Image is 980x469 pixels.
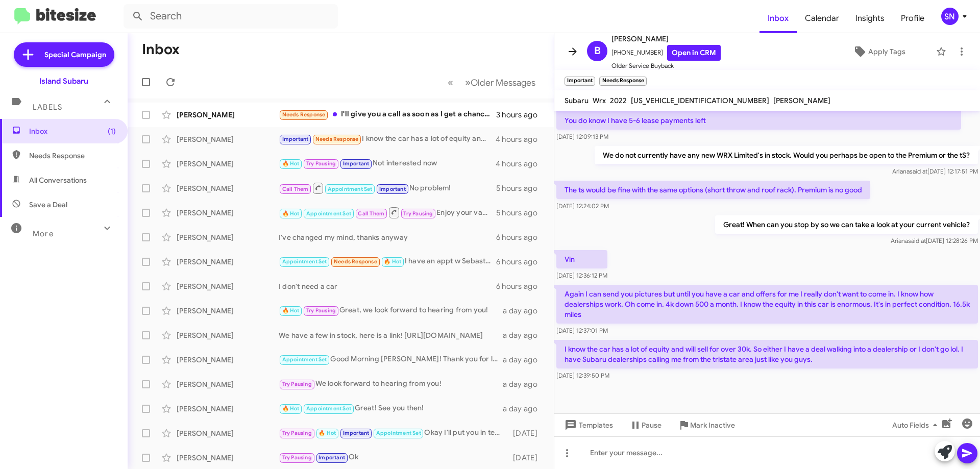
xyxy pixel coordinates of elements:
span: Appointment Set [282,258,327,265]
span: Important [343,430,370,436]
a: Special Campaign [14,42,114,67]
span: Important [343,160,370,167]
div: Enjoy your vacation [PERSON_NAME]! We can be back in touch at a more convenient time. [279,206,496,219]
span: Pause [642,416,661,434]
span: 🔥 Hot [318,430,336,436]
span: Try Pausing [403,210,433,217]
div: I don't need a car [279,281,496,291]
div: 5 hours ago [496,208,546,218]
span: Appointment Set [282,356,327,363]
div: [PERSON_NAME] [177,208,279,218]
div: [PERSON_NAME] [177,428,279,438]
small: Important [565,77,595,86]
span: said at [910,167,927,175]
span: Needs Response [282,111,326,118]
div: [PERSON_NAME] [177,134,279,144]
h1: Inbox [142,41,180,58]
button: Previous [442,72,459,93]
span: Appointment Set [376,430,421,436]
span: B [594,43,601,59]
small: Needs Response [599,77,646,86]
button: Apply Tags [826,42,931,61]
div: 3 hours ago [496,110,546,120]
div: [PERSON_NAME] [177,281,279,291]
span: « [448,76,453,89]
p: I know the car has a lot of equity and will sell for over 30k. So either I have a deal walking in... [556,340,978,368]
div: [PERSON_NAME] [177,355,279,365]
div: 4 hours ago [496,159,546,169]
span: Templates [562,416,613,434]
span: Auto Fields [892,416,941,434]
div: 6 hours ago [496,232,546,242]
button: Next [459,72,542,93]
span: 🔥 Hot [282,160,300,167]
div: 6 hours ago [496,281,546,291]
span: More [33,229,54,238]
span: Ariana [DATE] 12:28:26 PM [891,237,978,244]
div: [PERSON_NAME] [177,453,279,463]
span: Try Pausing [282,430,312,436]
div: a day ago [503,306,546,316]
div: [PERSON_NAME] [177,257,279,267]
span: Inbox [29,126,116,136]
div: Island Subaru [39,76,88,86]
span: Save a Deal [29,200,67,210]
span: Call Them [282,186,309,192]
span: Try Pausing [282,454,312,461]
div: [PERSON_NAME] [177,183,279,193]
a: Calendar [797,4,847,33]
p: Great! When can you stop by so we can take a look at your current vehicle? [715,215,978,234]
a: Inbox [759,4,797,33]
div: a day ago [503,379,546,389]
div: [PERSON_NAME] [177,159,279,169]
button: Pause [621,416,670,434]
div: a day ago [503,355,546,365]
span: Try Pausing [306,307,336,314]
span: Subaru [565,96,589,105]
button: Auto Fields [884,416,949,434]
a: Insights [847,4,893,33]
span: » [465,76,471,89]
div: Ok [279,452,508,463]
p: The ts would be fine with the same options (short throw and roof rack). Premium is no good [556,181,870,199]
span: 🔥 Hot [282,210,300,217]
nav: Page navigation example [442,72,542,93]
div: 5 hours ago [496,183,546,193]
div: 4 hours ago [496,134,546,144]
span: said at [908,237,926,244]
button: Templates [554,416,621,434]
div: Great, we look forward to hearing from you! [279,305,503,316]
span: Appointment Set [306,405,351,412]
div: I know the car has a lot of equity and will sell for over 30k. So either I have a deal walking in... [279,133,496,145]
p: We do not currently have any new WRX Limited's in stock. Would you perhaps be open to the Premium... [595,146,978,164]
span: Labels [33,103,62,112]
button: SN [933,8,969,25]
span: [US_VEHICLE_IDENTIFICATION_NUMBER] [631,96,769,105]
p: Vin [556,250,607,268]
a: Open in CRM [667,45,721,61]
span: Apply Tags [868,42,905,61]
span: [PHONE_NUMBER] [611,45,721,61]
span: (1) [108,126,116,136]
input: Search [124,4,338,29]
span: 🔥 Hot [282,405,300,412]
div: I've changed my mind, thanks anyway [279,232,496,242]
button: Mark Inactive [670,416,743,434]
div: SN [941,8,959,25]
span: Ariana [DATE] 12:17:51 PM [892,167,978,175]
span: Important [282,136,309,142]
span: Important [318,454,345,461]
span: Profile [893,4,933,33]
div: Great! See you then! [279,403,503,414]
span: Try Pausing [282,381,312,387]
span: [DATE] 12:09:13 PM [556,133,608,140]
div: [PERSON_NAME] [177,110,279,120]
span: All Conversations [29,175,87,185]
div: Okay I'll put you in tentatively for [DATE] 4:20 we will confirm [DATE] morning with you! [279,427,508,439]
div: I have an appt w Sebastian [DATE]. Thank you. [279,256,496,267]
div: a day ago [503,404,546,414]
span: Needs Response [315,136,359,142]
span: Call Them [358,210,384,217]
